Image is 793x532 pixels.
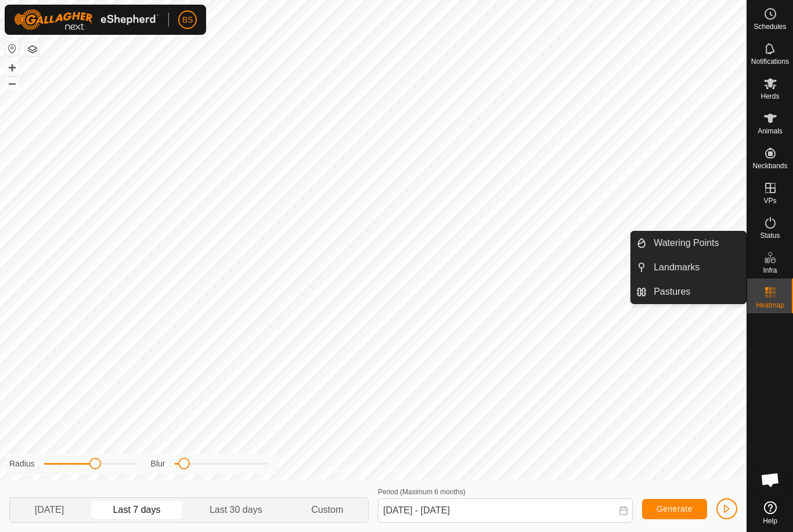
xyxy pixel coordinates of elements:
[753,462,788,497] div: Open chat
[647,280,746,303] a: Pastures
[647,231,746,255] a: Watering Points
[182,14,193,26] span: BS
[5,42,19,56] button: Reset Map
[763,197,776,204] span: VPs
[5,61,19,75] button: +
[9,458,35,470] label: Radius
[763,517,777,524] span: Help
[657,504,693,513] span: Generate
[760,232,780,239] span: Status
[760,93,779,100] span: Herds
[385,465,419,475] a: Contact Us
[631,280,746,303] li: Pastures
[654,285,690,299] span: Pastures
[311,503,343,517] span: Custom
[5,76,19,90] button: –
[151,458,165,470] label: Blur
[113,503,161,517] span: Last 7 days
[654,236,719,250] span: Watering Points
[754,23,786,30] span: Schedules
[631,231,746,255] li: Watering Points
[26,42,39,56] button: Map Layers
[752,162,787,169] span: Neckbands
[756,302,784,309] span: Heatmap
[631,256,746,279] li: Landmarks
[14,9,159,30] img: Gallagher Logo
[654,260,700,274] span: Landmarks
[758,128,783,135] span: Animals
[751,58,789,65] span: Notifications
[763,267,777,274] span: Infra
[327,465,371,475] a: Privacy Policy
[35,503,64,517] span: [DATE]
[747,497,793,529] a: Help
[647,256,746,279] a: Landmarks
[378,488,466,496] label: Period (Maximum 6 months)
[210,503,262,517] span: Last 30 days
[642,499,707,519] button: Generate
